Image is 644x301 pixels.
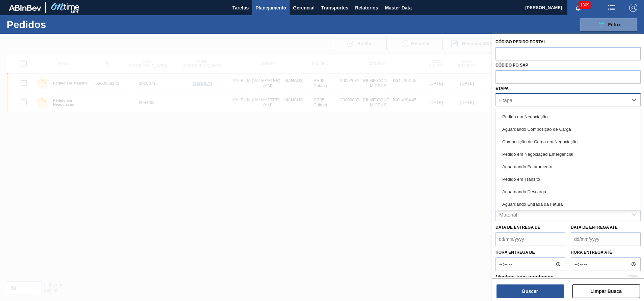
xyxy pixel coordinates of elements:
[571,248,641,257] label: Hora entrega até
[608,4,616,12] img: userActions
[580,18,637,31] button: Filtro
[571,225,618,230] label: Data de Entrega até
[321,4,348,12] span: Transportes
[499,212,517,218] div: Material
[567,3,589,12] button: Notificações
[495,109,511,114] label: Status
[7,21,108,28] h1: Pedidos
[355,4,378,12] span: Relatórios
[495,148,641,160] div: Pedido em Negociação Emergencial
[495,63,528,68] label: Códido PO SAP
[579,1,591,9] span: 1309
[495,198,641,210] div: Aguardando Entrada da Fatura
[232,4,249,12] span: Tarefas
[495,135,641,148] div: Composição de Carga em Negociação
[495,123,641,135] div: Aguardando Composição de Carga
[629,4,637,12] img: Logout
[495,40,546,44] label: Código Pedido Portal
[495,274,554,282] label: Mostrar itens pendentes
[385,4,411,12] span: Master Data
[495,160,641,173] div: Aguardando Faturamento
[499,97,512,103] div: Etapa
[495,173,641,185] div: Pedido em Trânsito
[608,22,620,27] span: Filtro
[9,5,41,11] img: TNhmsLtSVTkK8tSr43FrP2fwEKptu5GPRR3wAAAABJRU5ErkJggg==
[495,86,509,91] label: Etapa
[293,4,315,12] span: Gerencial
[495,110,641,123] div: Pedido em Negociação
[495,185,641,198] div: Aguardando Descarga
[256,4,286,12] span: Planejamento
[495,225,540,230] label: Data de Entrega de
[495,248,565,257] label: Hora entrega de
[571,232,641,246] input: dd/mm/yyyy
[495,232,565,246] input: dd/mm/yyyy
